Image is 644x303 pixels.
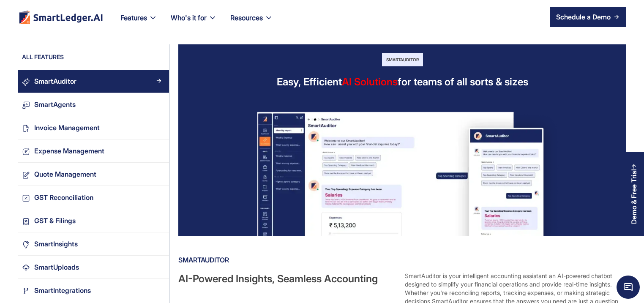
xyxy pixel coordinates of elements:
a: SmartUploadsArrow Right Blue [18,256,169,279]
img: Arrow Right Blue [156,125,161,130]
a: Invoice ManagementArrow Right Blue [18,116,169,139]
div: Who's it for [171,12,207,24]
div: Schedule a Demo [556,12,611,22]
a: GST ReconciliationArrow Right Blue [18,186,169,209]
img: Arrow Right Blue [156,241,161,246]
img: Arrow Right Blue [156,101,161,106]
div: Features [114,12,164,34]
img: Arrow Right Blue [156,287,161,292]
img: Arrow Right Blue [156,78,161,83]
a: Expense ManagementArrow Right Blue [18,139,169,163]
img: Arrow Right Blue [156,194,161,199]
img: Arrow Right Blue [156,171,161,176]
div: ALL FEATURES [18,53,169,66]
span: AI Solutions [342,76,398,88]
div: Resources [230,12,263,24]
div: GST Reconciliation [34,192,93,203]
a: SmartIntegrationsArrow Right Blue [18,279,169,302]
div: SmartAuditor [34,76,76,87]
div: Quote Management [34,169,96,180]
a: SmartAuditorArrow Right Blue [18,70,169,93]
div: Resources [224,12,280,34]
img: Arrow Right Blue [156,264,161,269]
div: Invoice Management [34,122,100,134]
a: SmartInsightsArrow Right Blue [18,232,169,256]
div: SmartAuditor [178,253,625,267]
div: Features [120,12,147,24]
a: GST & FilingsArrow Right Blue [18,209,169,232]
img: Arrow Right Blue [156,218,161,223]
img: arrow right icon [614,14,619,19]
a: SmartAgentsArrow Right Blue [18,93,169,116]
a: Schedule a Demo [550,7,626,27]
div: Easy, Efficient for teams of all sorts & sizes [277,75,528,89]
img: footer logo [18,10,104,24]
div: SmartInsights [34,238,78,250]
div: SmartIntegrations [34,285,91,296]
span: Chat Widget [617,276,640,299]
div: Demo & Free Trial [630,169,638,224]
div: SmartAgents [34,99,76,110]
div: Expense Management [34,145,104,157]
img: Arrow Right Blue [156,148,161,153]
div: SmartUploads [34,262,79,273]
div: GST & Filings [34,215,76,227]
div: SmartAuditor [382,53,423,66]
a: home [18,10,104,24]
div: Who's it for [164,12,224,34]
a: Quote ManagementArrow Right Blue [18,163,169,186]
